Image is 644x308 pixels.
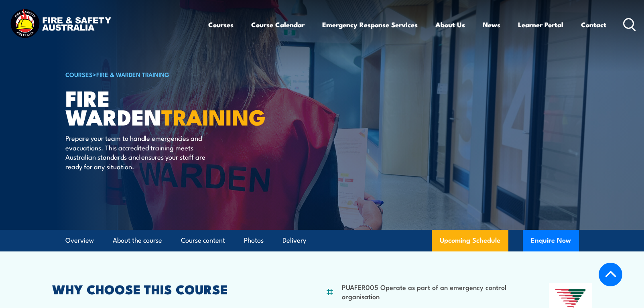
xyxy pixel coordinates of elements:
strong: TRAINING [161,99,266,133]
button: Enquire Now [523,230,579,251]
a: About the course [113,230,162,251]
a: Course content [181,230,225,251]
a: Delivery [282,230,306,251]
h2: WHY CHOOSE THIS COURSE [52,283,286,294]
a: News [483,14,500,35]
a: About Us [435,14,465,35]
a: Course Calendar [251,14,305,35]
a: Learner Portal [518,14,563,35]
a: Contact [581,14,606,35]
p: Prepare your team to handle emergencies and evacuations. This accredited training meets Australia... [65,133,212,171]
a: Photos [244,230,264,251]
a: Courses [208,14,234,35]
a: Overview [65,230,94,251]
a: COURSES [65,70,93,79]
h1: Fire Warden [65,88,264,126]
li: PUAFER005 Operate as part of an emergency control organisation [342,282,510,301]
a: Fire & Warden Training [96,70,169,79]
h6: > [65,69,264,79]
a: Emergency Response Services [322,14,418,35]
a: Upcoming Schedule [432,230,508,251]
